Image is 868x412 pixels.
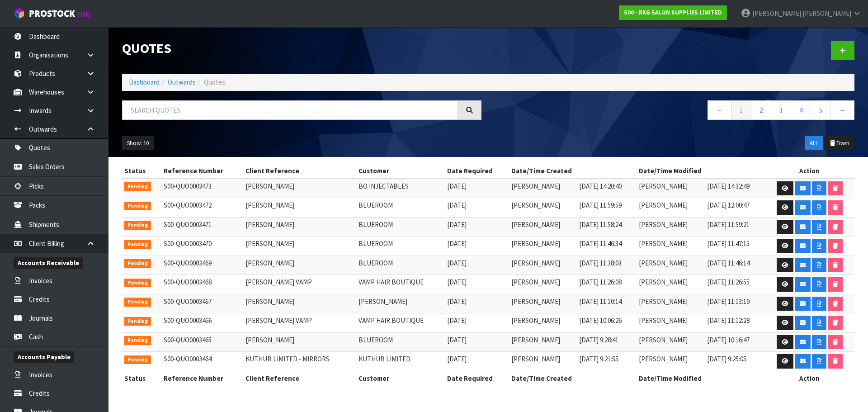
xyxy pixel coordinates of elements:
td: [DATE] 11:46:34 [577,237,637,256]
td: BLUEROOM [356,332,445,352]
td: [DATE] 10:16:47 [705,332,765,352]
td: [PERSON_NAME] [637,198,704,218]
th: Customer [356,164,445,178]
td: [PERSON_NAME] [356,294,445,313]
td: [PERSON_NAME] [243,198,356,218]
td: VAMP HAIR BOUTIQUE [356,275,445,294]
td: [DATE] 14:32:49 [705,179,765,198]
a: 4 [791,100,811,120]
td: [PERSON_NAME] [637,313,704,333]
td: S00-QUO0003471 [161,217,243,237]
td: [PERSON_NAME] [243,332,356,352]
th: Status [122,371,161,385]
strong: S00 - RKG SALON SUPPLIES LIMITED [624,9,722,16]
td: S00-QUO0003469 [161,256,243,275]
th: Date/Time Created [509,371,637,385]
a: S00 - RKG SALON SUPPLIES LIMITED [619,5,727,20]
td: KUTHUB LIMITED - MIRRORS [243,352,356,371]
td: S00-QUO0003464 [161,352,243,371]
td: [PERSON_NAME] [509,217,577,237]
th: Action [764,371,854,385]
td: [PERSON_NAME] [509,313,577,333]
td: S00-QUO0003470 [161,237,243,256]
td: [DATE] 11:59:59 [577,198,637,218]
td: [DATE] 11:47:15 [705,237,765,256]
td: [PERSON_NAME] [637,256,704,275]
span: [DATE] [447,239,467,248]
span: Pending [124,182,151,191]
span: Pending [124,259,151,268]
td: [PERSON_NAME] [509,275,577,294]
small: WMS [77,10,91,19]
td: [DATE] 9:28:41 [577,332,637,352]
span: [DATE] [447,182,467,190]
span: [DATE] [447,201,467,209]
td: BO INJECTABLES [356,179,445,198]
td: [DATE] 9:21:55 [577,352,637,371]
th: Status [122,164,161,178]
a: 1 [731,100,751,120]
input: Search quotes [122,100,458,120]
td: [DATE] 12:00:47 [705,198,765,218]
td: [PERSON_NAME] [509,256,577,275]
span: Quotes [204,78,225,86]
span: Pending [124,317,151,326]
td: S00-QUO0003467 [161,294,243,313]
a: 5 [811,100,831,120]
td: [PERSON_NAME] [637,352,704,371]
span: Pending [124,279,151,288]
span: [PERSON_NAME] [752,9,801,18]
a: 3 [771,100,791,120]
td: [PERSON_NAME] [243,294,356,313]
span: [PERSON_NAME] [802,9,851,18]
span: Accounts Payable [14,351,74,363]
td: [PERSON_NAME] [509,198,577,218]
td: [PERSON_NAME] [637,294,704,313]
th: Action [764,164,854,178]
button: Trash [824,136,854,151]
span: [DATE] [447,355,467,363]
td: BLUEROOM [356,256,445,275]
td: [DATE] 10:06:26 [577,313,637,333]
span: [DATE] [447,297,467,306]
td: [PERSON_NAME] [637,332,704,352]
td: S00-QUO0003465 [161,332,243,352]
td: S00-QUO0003472 [161,198,243,218]
td: [DATE] 14:20:40 [577,179,637,198]
td: [PERSON_NAME] [637,275,704,294]
a: 2 [751,100,771,120]
td: [PERSON_NAME] VAMP [243,275,356,294]
span: Pending [124,202,151,211]
td: [DATE] 11:26:08 [577,275,637,294]
td: [PERSON_NAME] [509,237,577,256]
td: BLUEROOM [356,198,445,218]
span: [DATE] [447,278,467,286]
span: Pending [124,298,151,307]
td: [DATE] 11:10:14 [577,294,637,313]
th: Date Required [445,371,509,385]
td: [DATE] 11:46:14 [705,256,765,275]
span: Accounts Receivable [14,257,83,269]
td: [PERSON_NAME] [509,332,577,352]
th: Date/Time Created [509,164,637,178]
td: [PERSON_NAME] [637,237,704,256]
span: Pending [124,355,151,365]
td: [PERSON_NAME] [243,256,356,275]
td: VAMP HAIR BOUTIQUE [356,313,445,333]
td: [PERSON_NAME] [637,217,704,237]
a: → [830,100,854,120]
td: [DATE] 11:38:03 [577,256,637,275]
td: [PERSON_NAME] [509,352,577,371]
span: Pending [124,336,151,345]
th: Date/Time Modified [637,164,764,178]
td: [PERSON_NAME] [637,179,704,198]
button: ALL [805,136,823,151]
a: Dashboard [129,78,160,86]
th: Reference Number [161,164,243,178]
a: Outwards [168,78,196,86]
td: [PERSON_NAME] [509,294,577,313]
td: [DATE] 11:26:55 [705,275,765,294]
td: S00-QUO0003466 [161,313,243,333]
td: BLUEROOM [356,217,445,237]
nav: Page navigation [495,100,854,123]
